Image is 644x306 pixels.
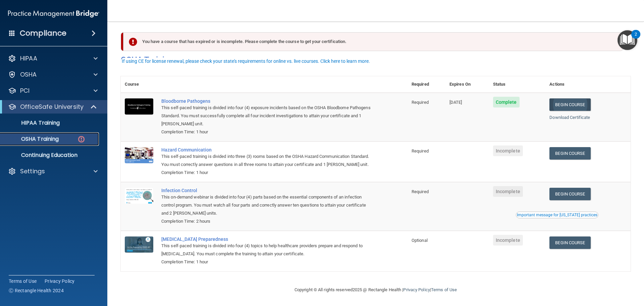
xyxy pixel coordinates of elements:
a: OSHA [8,71,98,79]
a: [MEDICAL_DATA] Preparedness [161,236,374,242]
p: OSHA [20,71,37,79]
p: Continuing Education [4,152,96,159]
img: exclamation-circle-solid-danger.72ef9ffc.png [129,38,137,46]
div: This on-demand webinar is divided into four (4) parts based on the essential components of an inf... [161,193,374,217]
div: This self-paced training is divided into four (4) exposure incidents based on the OSHA Bloodborne... [161,104,374,128]
th: Status [489,76,546,93]
div: Copyright © All rights reserved 2025 @ Rectangle Health | | [253,279,498,301]
p: HIPAA [20,54,37,62]
button: If using CE for license renewal, please check your state's requirements for online vs. live cours... [121,58,371,64]
a: OfficeSafe University [8,103,97,111]
span: Optional [412,238,428,243]
span: Ⓒ Rectangle Health 2024 [9,287,64,294]
div: Completion Time: 1 hour [161,128,374,136]
p: HIPAA Training [4,120,60,126]
div: Important message for [US_STATE] practices [517,213,597,217]
div: Completion Time: 1 hour [161,258,374,266]
p: Settings [20,167,45,175]
h4: Compliance [20,29,66,38]
span: Required [412,148,429,154]
a: Begin Course [549,236,590,249]
a: Terms of Use [9,278,37,285]
th: Actions [545,76,631,93]
span: Required [412,100,429,105]
th: Expires On [445,76,489,93]
a: Settings [8,167,98,175]
span: [DATE] [449,100,462,105]
h4: OSHA Training [121,55,631,64]
a: Privacy Policy [45,278,75,285]
span: Incomplete [493,186,523,197]
div: This self-paced training is divided into four (4) topics to help healthcare providers prepare and... [161,242,374,258]
img: danger-circle.6113f641.png [77,135,86,143]
a: Privacy Policy [403,287,430,292]
a: Begin Course [549,188,590,200]
button: Open Resource Center, 2 new notifications [618,30,637,50]
div: 2 [635,34,637,43]
p: OSHA Training [4,136,59,142]
img: PMB logo [8,7,99,20]
a: PCI [8,87,98,95]
span: Complete [493,97,520,107]
div: Completion Time: 2 hours [161,217,374,225]
a: Download Certificate [549,115,590,120]
a: Begin Course [549,98,590,111]
div: Completion Time: 1 hour [161,169,374,177]
div: You have a course that has expired or is incomplete. Please complete the course to get your certi... [123,32,623,51]
button: Read this if you are a dental practitioner in the state of CA [516,212,598,218]
th: Course [121,76,157,93]
div: If using CE for license renewal, please check your state's requirements for online vs. live cours... [122,59,370,63]
a: Terms of Use [431,287,457,292]
div: This self-paced training is divided into three (3) rooms based on the OSHA Hazard Communication S... [161,152,374,169]
a: Hazard Communication [161,147,374,152]
p: OfficeSafe University [20,103,84,111]
a: HIPAA [8,54,98,62]
span: Required [412,189,429,194]
span: Incomplete [493,235,523,246]
a: Infection Control [161,188,374,193]
iframe: Drift Widget Chat Controller [528,258,636,285]
th: Required [408,76,445,93]
a: Begin Course [549,147,590,160]
span: Incomplete [493,145,523,156]
a: Bloodborne Pathogens [161,98,374,104]
p: PCI [20,87,30,95]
